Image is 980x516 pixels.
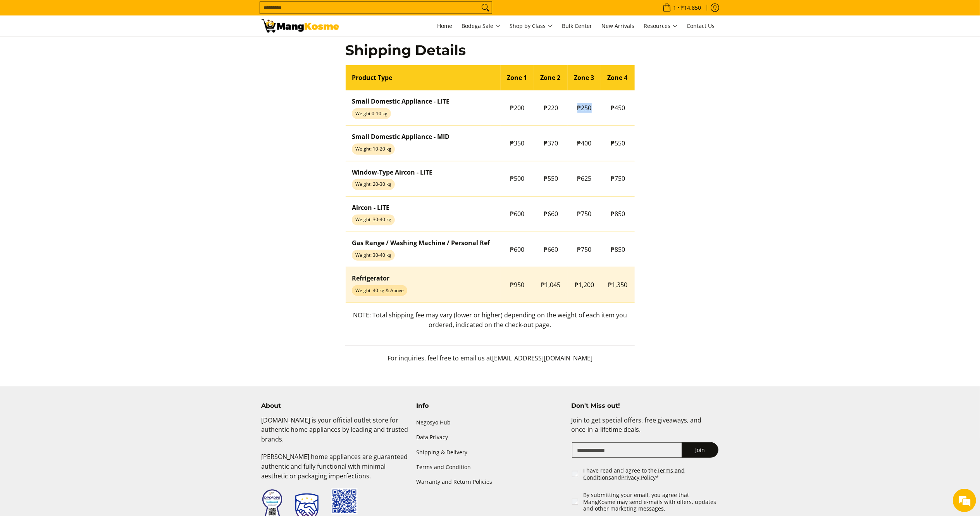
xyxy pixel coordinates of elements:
a: Resources [640,16,682,36]
span: ₱370 [544,139,558,147]
h4: Don't Miss out! [571,402,718,410]
strong: Zone 2 [540,73,560,82]
span: • [660,3,704,12]
div: Chat with us now [40,43,130,54]
span: ₱750 [577,210,592,218]
span: ₱850 [611,210,625,218]
nav: Main Menu [347,16,719,36]
a: Home [434,16,456,36]
a: New Arrivals [598,16,639,36]
a: Shipping & Delivery [417,445,564,460]
p: [DOMAIN_NAME] is your official outlet store for authentic home appliances by leading and trusted ... [262,416,409,452]
a: Shop by Class [506,16,557,36]
span: ₱1,045 [541,281,561,289]
textarea: Type your message and hit 'Enter' [4,212,148,239]
span: Resources [644,21,678,31]
a: Terms and Condition [417,460,564,474]
td: ₱500 [501,161,534,196]
a: Contact Us [683,16,719,36]
span: ₱660 [544,245,558,254]
strong: Zone 3 [574,73,594,82]
span: ₱1,350 [608,281,628,289]
span: Bodega Sale [462,21,501,31]
a: Bodega Sale [458,16,505,36]
span: Weight: 20-30 kg [352,179,395,190]
span: ₱550 [611,139,625,147]
span: ₱660 [544,210,558,218]
button: Join [682,442,718,458]
span: ₱850 [611,245,625,254]
h4: Info [417,402,564,410]
span: Weight: 10-20 kg [352,144,395,154]
a: Negosyo Hub [417,416,564,430]
span: Contact Us [687,22,715,29]
span: ₱250 [577,104,592,112]
div: Minimize live chat window [127,4,146,23]
span: Shop by Class [510,21,553,31]
h2: Shipping Details [345,42,635,59]
span: ₱750 [611,174,625,183]
span: Weight: 40 kg & Above [352,285,407,296]
strong: Aircon - LITE [352,203,389,212]
span: ₱350 [510,139,525,147]
span: ₱625 [577,174,592,183]
h4: About [262,402,409,410]
a: Privacy Policy [621,474,656,481]
p: [PERSON_NAME] home appliances are guaranteed authentic and fully functional with minimal aestheti... [262,452,409,488]
span: New Arrivals [602,22,635,29]
label: I have read and agree to the and * [583,467,719,481]
p: For inquiries, feel free to email us at [345,353,635,371]
td: ₱200 [501,90,534,126]
a: Bulk Center [558,16,596,36]
span: Weight 0-10 kg [352,108,391,119]
span: ₱750 [577,245,592,254]
span: ₱220 [544,104,558,112]
img: Shipping &amp; Delivery Page l Mang Kosme: Home Appliances Warehouse Sale! [262,19,339,33]
span: Weight: 30-40 kg [352,250,395,261]
strong: Product Type [352,73,392,82]
strong: Refrigerator [352,274,389,282]
p: NOTE: Total shipping fee may vary (lower or higher) depending on the weight of each item you orde... [345,310,635,338]
label: By submitting your email, you agree that MangKosme may send e-mails with offers, updates and othe... [583,492,719,512]
strong: Small Domestic Appliance - LITE [352,97,450,106]
strong: Window-Type Aircon - LITE [352,168,432,177]
strong: Zone 1 [507,73,527,82]
span: [EMAIL_ADDRESS][DOMAIN_NAME] [492,354,592,362]
td: ₱600 [501,232,534,267]
button: Search [479,2,492,14]
p: Join to get special offers, free giveaways, and once-in-a-lifetime deals. [571,416,718,443]
strong: Gas Range / Washing Machine / Personal Ref [352,239,490,247]
span: ₱450 [611,104,625,112]
span: ₱550 [544,174,558,183]
span: We're online! [45,98,107,176]
strong: Zone 4 [607,73,627,82]
span: Weight: 30-40 kg [352,215,395,225]
span: ₱14,850 [680,5,703,10]
span: ₱400 [577,139,592,147]
span: Home [437,22,453,29]
span: ₱950 [510,281,525,289]
span: ₱1,200 [575,281,594,289]
td: ₱600 [501,196,534,232]
span: 1 [672,5,678,10]
a: Data Privacy [417,430,564,445]
a: Terms and Conditions [583,467,685,481]
a: Warranty and Return Policies [417,474,564,489]
span: Bulk Center [562,22,592,29]
strong: Small Domestic Appliance - MID [352,132,450,141]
